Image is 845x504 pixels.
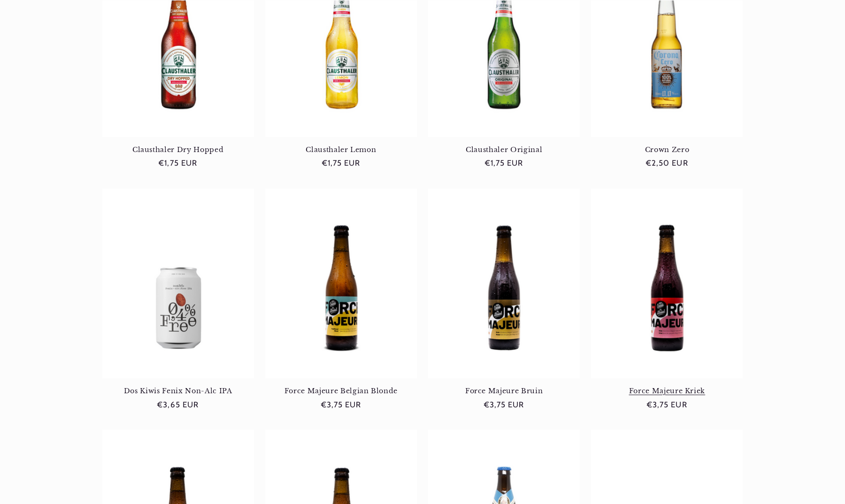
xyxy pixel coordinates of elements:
[265,145,417,154] a: Clausthaler Lemon
[102,145,254,154] a: Clausthaler Dry Hopped
[102,387,254,395] a: Dos Kiwis Fenix Non-Alc IPA
[428,145,580,154] a: Clausthaler Original
[591,387,743,395] a: Force Majeure Kriek
[591,145,743,154] a: Crown Zero
[428,387,580,395] a: Force Majeure Bruin
[265,387,417,395] a: Force Majeure Belgian Blonde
